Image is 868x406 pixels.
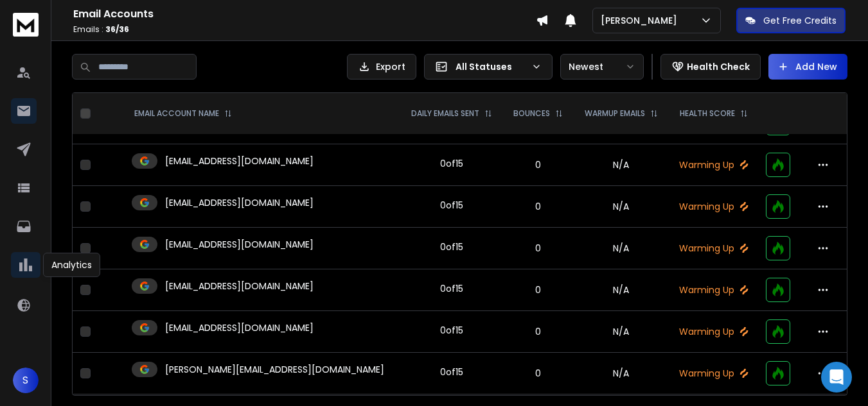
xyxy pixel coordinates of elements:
button: Export [347,54,416,80]
span: 36 / 36 [105,24,129,35]
button: Health Check [660,54,761,80]
button: S [13,368,39,393]
p: 0 [511,325,566,338]
p: [PERSON_NAME] [601,14,682,27]
p: [EMAIL_ADDRESS][DOMAIN_NAME] [165,280,314,292]
div: Open Intercom Messenger [821,362,852,393]
div: 0 of 15 [440,241,463,253]
button: Newest [560,54,644,80]
img: logo [13,13,39,37]
p: Warming Up [677,200,751,213]
p: Health Check [687,60,750,73]
p: Emails : [73,24,536,35]
p: 0 [511,283,566,296]
p: WARMUP EMAILS [585,108,645,119]
p: Warming Up [677,325,751,338]
td: N/A [574,186,669,228]
p: Warming Up [677,158,751,171]
td: N/A [574,269,669,311]
div: 0 of 15 [440,324,463,337]
td: N/A [574,144,669,186]
p: 0 [511,367,566,380]
button: Get Free Credits [736,8,846,33]
div: 0 of 15 [440,157,463,170]
p: 0 [511,242,566,255]
div: 0 of 15 [440,199,463,212]
td: N/A [574,228,669,269]
p: [PERSON_NAME][EMAIL_ADDRESS][DOMAIN_NAME] [165,363,384,376]
p: Warming Up [677,242,751,255]
p: [EMAIL_ADDRESS][DOMAIN_NAME] [165,321,314,334]
p: Warming Up [677,283,751,296]
p: Get Free Credits [763,14,837,27]
div: 0 of 15 [440,282,463,295]
button: Add New [768,54,847,80]
p: All Statuses [456,60,526,73]
h1: Email Accounts [73,6,536,22]
div: EMAIL ACCOUNT NAME [134,108,232,119]
td: N/A [574,353,669,394]
p: HEALTH SCORE [680,108,735,119]
p: [EMAIL_ADDRESS][DOMAIN_NAME] [165,155,314,167]
p: 0 [511,158,566,171]
p: DAILY EMAILS SENT [411,108,479,119]
div: Analytics [43,253,100,277]
p: 0 [511,200,566,213]
div: 0 of 15 [440,366,463,378]
p: [EMAIL_ADDRESS][DOMAIN_NAME] [165,196,314,209]
p: Warming Up [677,367,751,380]
td: N/A [574,311,669,353]
p: BOUNCES [513,108,550,119]
p: [EMAIL_ADDRESS][DOMAIN_NAME] [165,238,314,251]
